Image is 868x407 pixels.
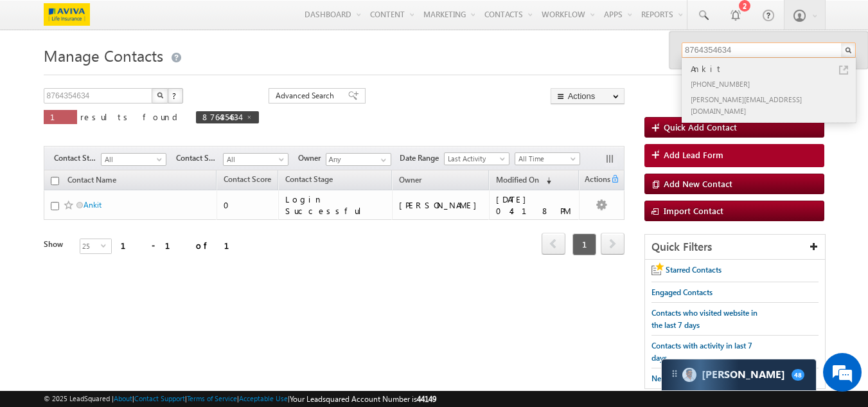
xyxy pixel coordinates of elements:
a: Terms of Service [187,394,237,402]
span: Import Contact [664,205,723,216]
img: Search [157,92,163,98]
a: Contact Stage [279,172,339,189]
div: [DATE] 04:18 PM [496,194,573,217]
div: Ankit [688,62,860,76]
a: About [114,394,132,402]
a: All Time [515,152,580,165]
a: Last Activity [444,152,509,165]
div: Show [44,239,69,250]
a: Acceptable Use [239,394,288,402]
img: d_60004797649_company_0_60004797649 [22,68,54,84]
span: select [101,242,111,248]
span: Contact Score [224,174,271,184]
a: Contact Name [61,173,123,190]
span: 1 [50,111,71,122]
span: Contact Stage [54,152,101,164]
span: Contacts who visited website in the last 7 days [651,308,757,330]
a: All [101,153,166,166]
span: prev [542,233,565,255]
span: All [102,154,163,165]
a: Contact Support [134,394,185,402]
span: Quick Add Contact [664,122,737,132]
div: carter-dragCarter[PERSON_NAME]48 [661,359,817,391]
a: Contact Score [217,172,278,189]
span: Contact Source [176,152,223,164]
span: (sorted descending) [541,176,551,186]
button: Actions [551,88,624,104]
span: Actions [580,172,610,189]
span: Your Leadsquared Account Number is [290,394,436,404]
span: 8764354634 [202,111,240,122]
div: Quick Filters [645,235,826,260]
a: Add Lead Form [644,144,825,167]
span: Date Range [400,152,444,164]
a: Modified On (sorted descending) [490,172,558,189]
a: All [223,153,288,166]
span: Owner [399,175,421,185]
a: prev [542,234,565,255]
span: 25 [80,239,101,253]
div: Login Successful [285,194,386,217]
span: Add New Contact [664,178,732,189]
div: [PHONE_NUMBER] [688,76,860,91]
button: ? [168,88,183,104]
div: [PERSON_NAME][EMAIL_ADDRESS][DOMAIN_NAME] [688,91,860,118]
span: 44149 [417,394,436,404]
span: results found [80,111,182,122]
textarea: Type your message and hit 'Enter' [17,119,235,305]
a: Show All Items [374,154,390,167]
em: Start Chat [175,316,233,333]
span: Manage Contacts [44,45,163,66]
a: Ankit [84,200,102,210]
div: Chat with us now [67,68,216,84]
input: Type to Search [326,153,391,166]
span: Last Activity [445,153,506,165]
span: Owner [298,152,326,164]
span: ? [172,90,178,101]
a: next [601,234,624,255]
span: © 2025 LeadSquared | | | | | [44,393,436,405]
span: Contacts with activity in last 7 days [651,341,752,363]
span: Advanced Search [276,90,338,102]
span: 48 [792,369,804,381]
input: Check all records [51,177,59,185]
span: All Time [515,153,576,165]
span: Engaged Contacts [651,287,713,297]
span: next [601,233,624,255]
div: 0 [224,199,272,211]
span: New Contacts in last 7 days [651,374,744,383]
span: Contact Stage [285,174,333,184]
span: Modified On [496,175,539,185]
span: All [224,154,285,165]
div: [PERSON_NAME] [399,199,483,211]
span: 1 [572,233,596,255]
div: 1 - 1 of 1 [121,238,245,253]
span: Starred Contacts [666,265,722,275]
span: Add Lead Form [664,149,723,161]
div: Minimize live chat window [211,6,242,37]
img: Custom Logo [44,3,90,26]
